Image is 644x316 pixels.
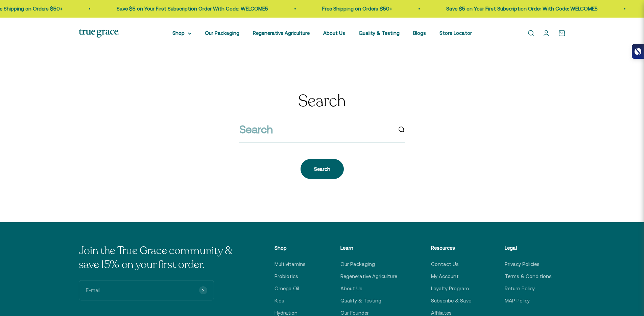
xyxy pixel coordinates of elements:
[340,272,397,280] a: Regenerative Agriculture
[320,6,390,12] a: Free Shipping on Orders $50+
[239,121,392,138] input: Search
[505,285,535,293] a: Return Policy
[431,272,459,280] a: My Account
[253,30,310,36] a: Regenerative Agriculture
[205,30,239,36] a: Our Packaging
[79,244,241,272] p: Join the True Grace community & save 15% on your first order.
[340,260,375,268] a: Our Packaging
[323,30,345,36] a: About Us
[505,272,552,280] a: Terms & Conditions
[172,29,191,37] summary: Shop
[340,297,381,305] a: Quality & Testing
[301,159,344,179] button: Search
[359,30,400,36] a: Quality & Testing
[439,30,472,36] a: Store Locator
[413,30,426,36] a: Blogs
[431,285,469,293] a: Loyalty Program
[275,297,284,305] a: Kids
[275,260,306,268] a: Multivitamins
[275,285,299,293] a: Omega Oil
[505,260,540,268] a: Privacy Policies
[275,272,298,280] a: Probiotics
[505,297,530,305] a: MAP Policy
[444,5,595,13] p: Save $5 on Your First Subscription Order With Code: WELCOME5
[431,244,471,252] p: Resources
[298,92,346,110] h1: Search
[275,244,307,252] p: Shop
[431,297,471,305] a: Subscribe & Save
[114,5,266,13] p: Save $5 on Your First Subscription Order With Code: WELCOME5
[431,260,459,268] a: Contact Us
[505,244,552,252] p: Legal
[340,244,397,252] p: Learn
[340,285,362,293] a: About Us
[314,165,330,173] div: Search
